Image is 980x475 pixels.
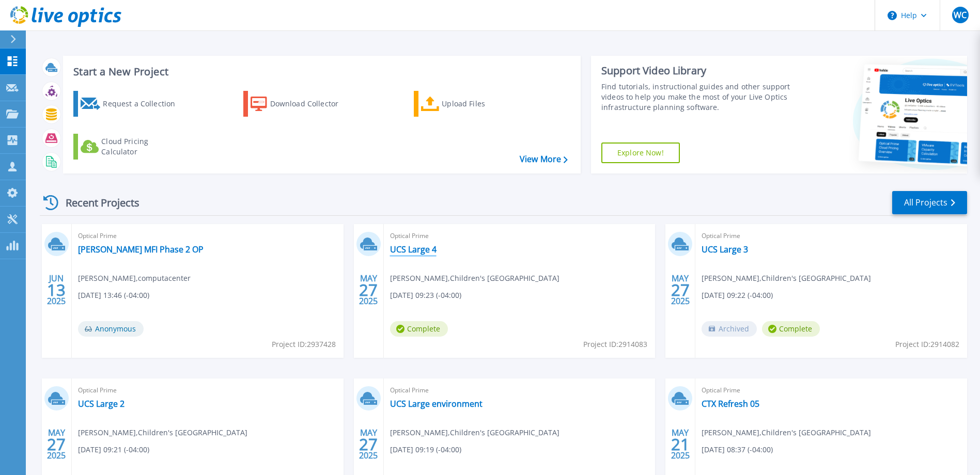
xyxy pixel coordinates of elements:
a: Explore Now! [601,142,680,163]
span: WC [954,11,967,19]
a: UCS Large 3 [702,244,748,255]
span: [DATE] 09:21 (-04:00) [78,444,149,455]
span: [DATE] 09:19 (-04:00) [390,444,461,455]
a: View More [520,154,568,164]
div: Upload Files [442,93,524,114]
span: [PERSON_NAME] , Children's [GEOGRAPHIC_DATA] [78,427,247,438]
a: Cloud Pricing Calculator [73,134,189,160]
span: Project ID: 2914083 [583,339,647,350]
span: 27 [359,286,378,294]
a: All Projects [892,191,967,214]
span: [DATE] 13:46 (-04:00) [78,290,149,301]
span: Optical Prime [390,385,649,396]
a: UCS Large 4 [390,244,437,255]
span: 27 [671,286,690,294]
a: Request a Collection [73,91,189,117]
span: Complete [762,321,820,337]
a: CTX Refresh 05 [702,399,759,409]
span: Archived [702,321,757,337]
span: Optical Prime [78,385,337,396]
h3: Start a New Project [73,66,567,77]
span: 13 [47,286,66,294]
div: MAY 2025 [46,425,66,463]
span: Optical Prime [78,230,337,242]
span: [PERSON_NAME] , Children's [GEOGRAPHIC_DATA] [390,427,559,438]
span: Optical Prime [702,230,961,242]
span: [PERSON_NAME] , Children's [GEOGRAPHIC_DATA] [702,427,871,438]
span: [PERSON_NAME] , computacenter [78,273,191,284]
div: Download Collector [270,93,353,114]
span: [DATE] 09:22 (-04:00) [702,290,773,301]
span: [DATE] 09:23 (-04:00) [390,290,461,301]
span: 27 [359,440,378,449]
div: Recent Projects [40,190,153,215]
div: Request a Collection [103,93,185,114]
div: Support Video Library [601,64,793,77]
a: UCS Large 2 [78,399,125,409]
a: [PERSON_NAME] MFI Phase 2 OP [78,244,204,255]
span: Anonymous [78,321,144,337]
div: MAY 2025 [359,425,378,463]
span: Optical Prime [702,385,961,396]
a: UCS Large environment [390,399,483,409]
div: Find tutorials, instructional guides and other support videos to help you make the most of your L... [601,82,793,113]
span: 21 [671,440,690,449]
div: MAY 2025 [359,271,378,309]
div: Cloud Pricing Calculator [101,136,184,157]
a: Upload Files [414,91,529,117]
span: 27 [47,440,66,449]
span: [PERSON_NAME] , Children's [GEOGRAPHIC_DATA] [390,273,559,284]
span: [DATE] 08:37 (-04:00) [702,444,773,455]
a: Download Collector [243,91,359,117]
div: MAY 2025 [671,425,690,463]
span: Complete [390,321,448,337]
div: JUN 2025 [46,271,66,309]
span: [PERSON_NAME] , Children's [GEOGRAPHIC_DATA] [702,273,871,284]
span: Optical Prime [390,230,649,242]
span: Project ID: 2937428 [272,339,336,350]
div: MAY 2025 [671,271,690,309]
span: Project ID: 2914082 [895,339,959,350]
